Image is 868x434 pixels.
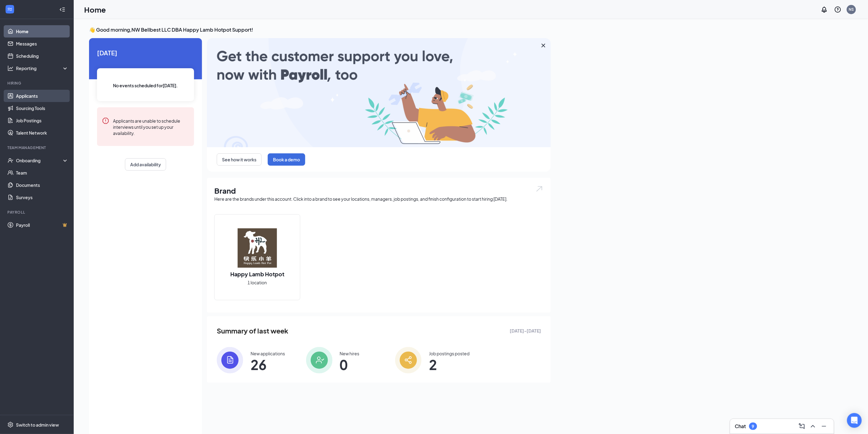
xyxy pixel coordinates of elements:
[217,347,243,373] img: icon
[798,423,806,430] svg: ComposeMessage
[820,423,828,430] svg: Minimize
[849,7,854,12] div: NS
[429,359,469,370] span: 2
[16,422,59,428] div: Switch to admin view
[7,210,67,215] div: Payroll
[214,185,543,196] h1: Brand
[268,153,305,166] button: Book a demo
[207,38,551,147] img: payroll-large.gif
[16,90,68,102] a: Applicants
[16,167,68,179] a: Team
[16,191,68,203] a: Surveys
[306,347,333,373] img: icon
[16,25,68,37] a: Home
[251,359,285,370] span: 26
[809,423,817,430] svg: ChevronUp
[89,26,551,33] h3: 👋 Good morning, NW Bellbest LLC DBA Happy Lamb Hotpot Support !
[535,185,543,192] img: open.6027fd2a22e1237b5b06.svg
[7,6,13,12] svg: WorkstreamLogo
[395,347,422,373] img: icon
[847,413,862,428] div: Open Intercom Messenger
[752,424,754,429] div: 9
[797,421,807,431] button: ComposeMessage
[214,196,543,202] div: Here are the brands under this account. Click into a brand to see your locations, managers, job p...
[7,65,14,71] svg: Analysis
[217,325,288,336] span: Summary of last week
[59,6,65,13] svg: Collapse
[16,219,68,231] a: PayrollCrown
[819,421,829,431] button: Minimize
[7,81,67,86] div: Hiring
[821,6,828,13] svg: Notifications
[16,157,63,164] div: Onboarding
[16,65,69,71] div: Reporting
[224,270,290,278] h2: Happy Lamb Hotpot
[340,359,360,370] span: 0
[16,114,68,127] a: Job Postings
[7,157,14,164] svg: UserCheck
[238,228,277,268] img: Happy Lamb Hotpot
[16,50,68,62] a: Scheduling
[340,350,360,357] div: New hires
[7,145,67,150] div: Team Management
[429,350,469,357] div: Job postings posted
[834,6,842,13] svg: QuestionInfo
[113,82,178,89] span: No events scheduled for [DATE] .
[251,350,285,357] div: New applications
[217,153,262,166] button: See how it works
[248,279,267,286] span: 1 location
[113,117,189,136] div: Applicants are unable to schedule interviews until you set up your availability.
[16,127,68,139] a: Talent Network
[84,4,106,15] h1: Home
[16,37,68,50] a: Messages
[16,102,68,114] a: Sourcing Tools
[510,327,541,334] span: [DATE] - [DATE]
[16,179,68,191] a: Documents
[7,422,14,428] svg: Settings
[125,158,166,171] button: Add availability
[97,48,194,57] span: [DATE]
[735,423,746,430] h3: Chat
[540,42,547,49] svg: Cross
[102,117,109,124] svg: Error
[808,421,818,431] button: ChevronUp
